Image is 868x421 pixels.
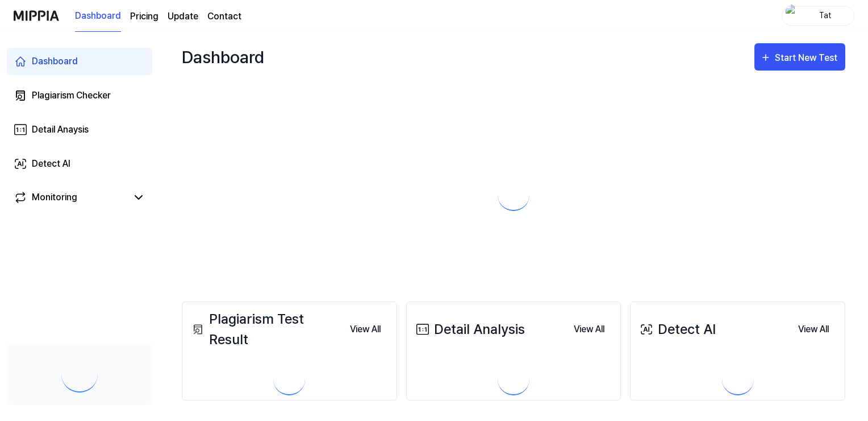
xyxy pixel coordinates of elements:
[14,191,127,204] a: Monitoring
[130,10,158,23] a: Pricing
[565,318,614,341] button: View All
[775,51,840,65] div: Start New Test
[7,116,152,143] a: Detail Anaysis
[341,317,390,341] a: View All
[168,10,198,23] a: Update
[637,319,716,340] div: Detect AI
[786,5,799,27] img: profile
[182,43,264,71] div: Dashboard
[789,317,838,341] a: View All
[565,317,614,341] a: View All
[32,157,70,171] div: Detect AI
[7,150,152,178] a: Detect AI
[32,191,77,204] div: Monitoring
[789,318,838,341] button: View All
[32,55,78,68] div: Dashboard
[207,10,241,23] a: Contact
[7,48,152,75] a: Dashboard
[414,319,525,340] div: Detail Analysis
[32,123,89,137] div: Detail Anaysis
[32,89,111,102] div: Plagiarism Checker
[7,82,152,109] a: Plagiarism Checker
[341,318,390,341] button: View All
[754,43,845,71] button: Start New Test
[782,6,854,26] button: profileTat
[803,9,847,22] div: Tat
[189,309,341,350] div: Plagiarism Test Result
[75,1,121,32] a: Dashboard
